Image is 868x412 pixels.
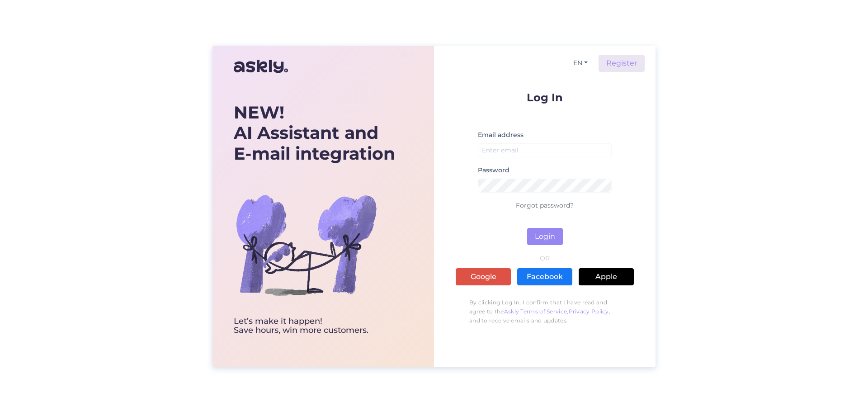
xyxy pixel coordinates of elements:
a: Forgot password? [516,201,574,209]
p: Log In [456,92,634,103]
a: Register [599,55,645,72]
button: Login [527,228,563,245]
a: Privacy Policy [569,308,609,315]
img: bg-askly [234,172,378,317]
label: Email address [478,130,524,140]
button: EN [570,57,591,70]
span: OR [538,255,552,261]
a: Askly Terms of Service [504,308,567,315]
a: Google [456,268,511,285]
a: Facebook [517,268,572,285]
input: Enter email [478,143,612,157]
p: By clicking Log In, I confirm that I have read and agree to the , , and to receive emails and upd... [456,294,634,330]
div: AI Assistant and E-mail integration [234,102,395,164]
label: Password [478,166,509,175]
div: Let’s make it happen! Save hours, win more customers. [234,317,395,335]
img: Askly [234,56,288,77]
b: NEW! [234,102,284,123]
a: Apple [579,268,634,285]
